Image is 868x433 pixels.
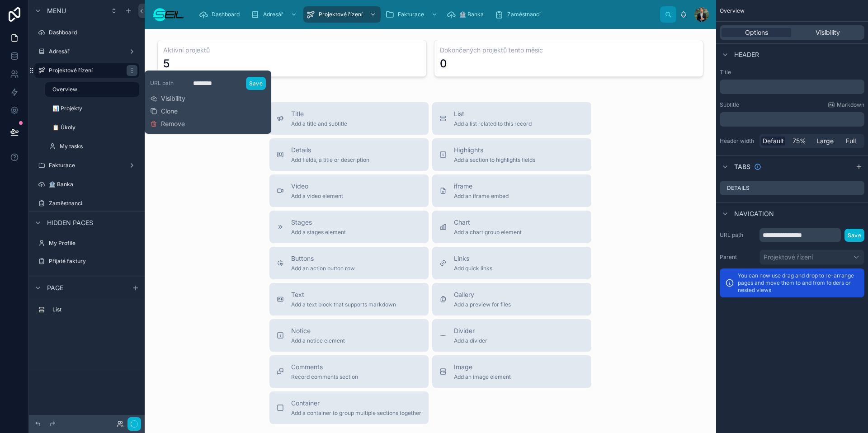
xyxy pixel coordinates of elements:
[720,254,756,261] label: Parent
[269,283,429,315] button: TextAdd a text block that supports markdown
[291,182,343,191] span: Video
[47,283,63,292] span: Page
[49,29,137,36] label: Dashboard
[34,236,139,250] a: My Profile
[49,48,125,55] label: Adresář
[291,290,396,299] span: Text
[454,373,511,381] span: Add an image element
[764,253,813,262] span: Projektové řízení
[161,107,178,116] span: Clone
[738,272,859,294] p: You can now use drag and drop to re-arrange pages and move them to and from folders or nested views
[291,229,346,236] span: Add a stages element
[432,174,591,207] button: iframeAdd an iframe embed
[196,6,246,23] a: Dashboard
[432,211,591,243] button: ChartAdd a chart group element
[52,306,136,313] label: List
[161,94,185,103] span: Visibility
[52,124,137,131] label: 📋 Úkoly
[291,337,345,344] span: Add a notice element
[398,11,424,18] span: Fakturace
[382,6,442,23] a: Fakturace
[49,258,137,265] label: Přijaté faktury
[454,193,509,200] span: Add an iframe embed
[291,409,421,417] span: Add a container to group multiple sections together
[454,290,511,299] span: Gallery
[454,146,535,155] span: Highlights
[454,218,522,227] span: Chart
[454,265,492,272] span: Add quick links
[52,86,134,93] label: Overview
[34,25,139,40] a: Dashboard
[432,355,591,388] button: ImageAdd an image element
[454,326,487,335] span: Divider
[492,6,547,23] a: Zaměstnanci
[745,28,768,37] span: Options
[269,102,429,135] button: TitleAdd a title and subtitle
[47,218,93,227] span: Hidden pages
[248,6,302,23] a: Adresář
[734,162,750,171] span: Tabs
[303,6,381,23] a: Projektové řízení
[269,211,429,243] button: StagesAdd a stages element
[291,254,355,263] span: Buttons
[269,391,429,424] button: ContainerAdd a container to group multiple sections together
[34,254,139,268] a: Přijaté faktury
[246,77,266,90] button: Save
[454,301,511,308] span: Add a preview for files
[49,200,137,207] label: Zaměstnanci
[844,229,864,242] button: Save
[152,7,184,22] img: App logo
[291,362,358,372] span: Comments
[263,11,283,18] span: Adresář
[49,181,137,188] label: 🏦 Banka
[720,137,756,145] label: Header width
[432,283,591,315] button: GalleryAdd a preview for files
[720,80,864,94] div: scrollable content
[507,11,541,18] span: Zaměstnanci
[734,209,774,218] span: Navigation
[150,119,185,128] button: Remove
[45,82,139,97] a: Overview
[49,162,125,169] label: Fakturace
[291,301,396,308] span: Add a text block that supports markdown
[454,156,535,164] span: Add a section to highlights fields
[212,11,240,18] span: Dashboard
[34,177,139,192] a: 🏦 Banka
[192,5,660,24] div: scrollable content
[52,105,137,112] label: 📊 Projekty
[816,136,834,146] span: Large
[720,101,739,108] label: Subtitle
[49,240,137,247] label: My Profile
[763,136,784,146] span: Default
[454,120,532,127] span: Add a list related to this record
[720,112,864,127] div: scrollable content
[319,11,363,18] span: Projektové řízení
[720,69,864,76] label: Title
[291,399,421,408] span: Container
[837,101,864,108] span: Markdown
[291,109,347,118] span: Title
[734,50,759,59] span: Header
[432,138,591,171] button: HighlightsAdd a section to highlights fields
[291,326,345,335] span: Notice
[291,146,369,155] span: Details
[432,319,591,352] button: DividerAdd a divider
[45,139,139,154] a: My tasks
[34,158,139,173] a: Fakturace
[459,11,484,18] span: 🏦 Banka
[727,184,750,192] label: Details
[720,7,745,14] span: Overview
[150,107,185,116] button: Clone
[432,247,591,279] button: LinksAdd quick links
[269,319,429,352] button: NoticeAdd a notice element
[793,136,806,146] span: 75%
[34,63,139,78] a: Projektové řízení
[60,143,137,150] label: My tasks
[161,119,185,128] span: Remove
[34,196,139,211] a: Zaměstnanci
[269,138,429,171] button: DetailsAdd fields, a title or description
[291,373,358,381] span: Record comments section
[454,229,522,236] span: Add a chart group element
[45,101,139,116] a: 📊 Projekty
[759,249,864,265] button: Projektové řízení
